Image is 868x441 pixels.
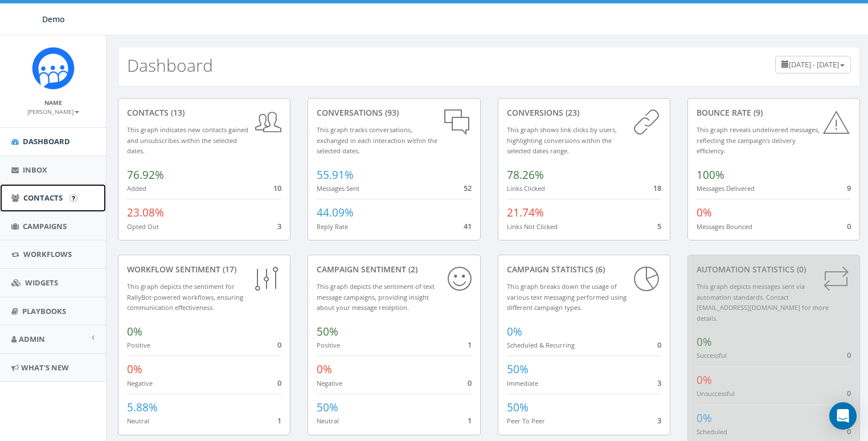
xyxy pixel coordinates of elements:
span: 0 [277,378,281,388]
span: 52 [464,183,472,193]
span: 23.08% [127,205,164,220]
small: This graph indicates new contacts gained and unsubscribes within the selected dates. [127,125,248,155]
span: (17) [220,264,236,275]
span: 18 [653,183,661,193]
span: 10 [273,183,281,193]
span: 0 [277,340,281,350]
span: Dashboard [23,136,70,146]
span: 3 [657,378,661,388]
span: Inbox [23,165,47,175]
span: Demo [42,14,65,24]
small: Positive [317,341,340,349]
span: Admin [19,334,45,344]
span: 1 [277,415,281,426]
span: 0% [317,362,332,377]
span: Contacts [23,193,63,203]
small: Negative [317,379,342,387]
small: Messages Sent [317,184,359,193]
small: This graph depicts the sentiment of text message campaigns, providing insight about your message ... [317,282,435,312]
span: 0 [847,426,851,436]
div: Bounce Rate [697,107,851,119]
div: Open Intercom Messenger [829,402,857,430]
span: 0 [468,378,472,388]
small: Reply Rate [317,222,348,231]
span: 0% [697,334,712,349]
input: Submit [69,194,77,202]
span: 0% [697,411,712,426]
small: This graph breaks down the usage of various text messaging performed using different campaign types. [507,282,627,312]
span: 1 [468,415,472,426]
span: 21.74% [507,205,544,220]
small: This graph tracks conversations, exchanged in each interaction within the selected dates. [317,125,437,155]
div: Campaign Statistics [507,264,661,275]
small: Immediate [507,379,538,387]
span: (13) [169,107,185,118]
small: Name [44,99,62,107]
span: 1 [468,340,472,350]
div: contacts [127,107,281,119]
span: (0) [795,264,806,275]
span: 0% [127,362,142,377]
span: 0% [127,324,142,339]
small: [PERSON_NAME] [27,108,79,116]
span: 0 [847,221,851,231]
small: Negative [127,379,153,387]
span: 50% [507,400,529,415]
small: Positive [127,341,150,349]
span: Workflows [23,249,72,259]
span: 5.88% [127,400,158,415]
small: This graph shows link clicks by users, highlighting conversions within the selected dates range. [507,125,617,155]
span: 0% [507,324,522,339]
span: Campaigns [23,221,67,231]
small: This graph depicts messages sent via automation standards. Contact [EMAIL_ADDRESS][DOMAIN_NAME] f... [697,282,829,322]
small: Scheduled & Recurring [507,341,575,349]
small: Messages Delivered [697,184,755,193]
span: 78.26% [507,168,544,182]
span: 55.91% [317,168,354,182]
small: This graph depicts the sentiment for RallyBot-powered workflows, ensuring communication effective... [127,282,243,312]
small: Links Clicked [507,184,545,193]
span: 0 [657,340,661,350]
span: 0% [697,373,712,387]
span: Widgets [25,277,58,288]
small: Successful [697,351,727,360]
span: 3 [277,221,281,231]
small: Messages Bounced [697,222,752,231]
span: 50% [317,400,338,415]
small: Unsuccessful [697,389,735,398]
span: 50% [317,324,338,339]
span: Playbooks [22,306,66,316]
span: What's New [21,362,69,373]
small: Opted Out [127,222,159,231]
small: Links Not Clicked [507,222,558,231]
span: (6) [593,264,605,275]
small: Neutral [317,416,339,425]
span: (93) [383,107,399,118]
div: conversations [317,107,471,119]
span: (23) [563,107,579,118]
small: Added [127,184,146,193]
span: 5 [657,221,661,231]
a: [PERSON_NAME] [27,106,79,116]
span: 76.92% [127,168,164,182]
span: 41 [464,221,472,231]
span: 0 [847,388,851,398]
span: 0 [847,350,851,360]
div: conversions [507,107,661,119]
span: 100% [697,168,724,182]
span: (9) [751,107,763,118]
span: 3 [657,415,661,426]
span: 44.09% [317,205,354,220]
small: This graph reveals undelivered messages, reflecting the campaign's delivery efficiency. [697,125,820,155]
div: Workflow Sentiment [127,264,281,275]
span: 9 [847,183,851,193]
small: Neutral [127,416,149,425]
div: Campaign Sentiment [317,264,471,275]
h2: Dashboard [127,56,213,75]
small: Scheduled [697,427,727,436]
span: [DATE] - [DATE] [789,59,839,70]
div: Automation Statistics [697,264,851,275]
small: Peer To Peer [507,416,545,425]
span: (2) [406,264,417,275]
span: 50% [507,362,529,377]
